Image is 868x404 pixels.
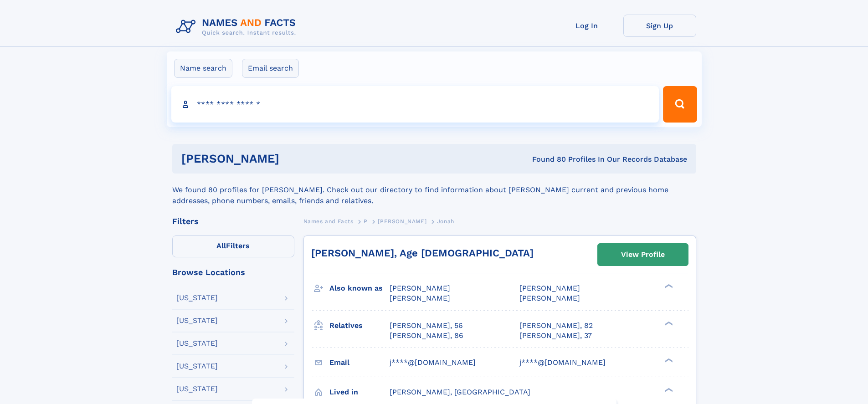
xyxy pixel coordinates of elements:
[550,15,623,37] a: Log In
[242,59,299,78] label: Email search
[176,340,218,347] div: [US_STATE]
[519,321,593,331] a: [PERSON_NAME], 82
[171,86,659,123] input: search input
[378,218,426,225] span: [PERSON_NAME]
[311,247,534,259] a: [PERSON_NAME], Age [DEMOGRAPHIC_DATA]
[172,268,294,276] div: Browse Locations
[663,387,673,393] div: ❯
[598,244,688,266] a: View Profile
[364,215,368,227] a: P
[364,218,368,225] span: P
[390,294,450,302] span: [PERSON_NAME]
[172,217,294,225] div: Filters
[519,294,580,302] span: [PERSON_NAME]
[174,59,232,78] label: Name search
[390,388,530,396] span: [PERSON_NAME], [GEOGRAPHIC_DATA]
[216,241,226,250] span: All
[181,153,406,164] h1: [PERSON_NAME]
[176,317,218,324] div: [US_STATE]
[621,244,665,265] div: View Profile
[406,154,687,164] div: Found 80 Profiles In Our Records Database
[390,321,463,331] a: [PERSON_NAME], 56
[519,331,592,341] a: [PERSON_NAME], 37
[390,284,450,292] span: [PERSON_NAME]
[663,283,673,289] div: ❯
[623,15,696,37] a: Sign Up
[519,284,580,292] span: [PERSON_NAME]
[437,218,454,225] span: Jonah
[172,174,696,206] div: We found 80 profiles for [PERSON_NAME]. Check out our directory to find information about [PERSON...
[378,215,426,227] a: [PERSON_NAME]
[329,318,390,333] h3: Relatives
[303,215,354,227] a: Names and Facts
[663,320,673,326] div: ❯
[176,363,218,370] div: [US_STATE]
[329,281,390,296] h3: Also known as
[172,15,303,39] img: Logo Names and Facts
[390,331,463,341] a: [PERSON_NAME], 86
[663,86,697,123] button: Search Button
[329,355,390,370] h3: Email
[176,294,218,302] div: [US_STATE]
[176,385,218,393] div: [US_STATE]
[329,384,390,400] h3: Lived in
[663,357,673,363] div: ❯
[172,235,294,257] label: Filters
